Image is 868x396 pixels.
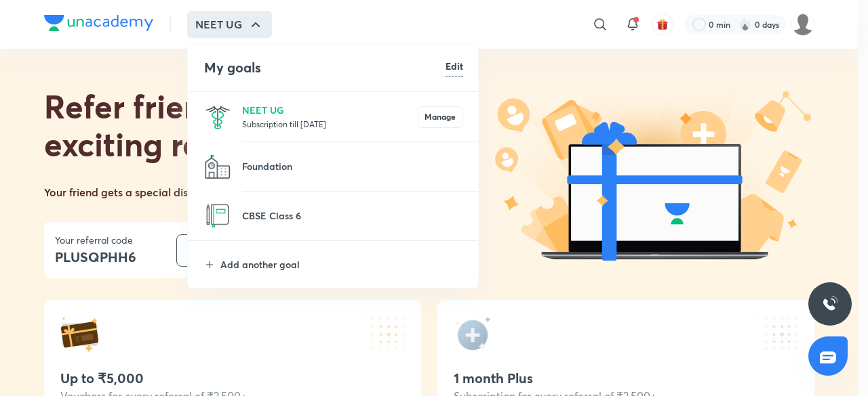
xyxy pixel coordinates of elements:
[204,58,446,78] h4: My goals
[242,103,418,117] p: NEET UG
[204,104,231,131] img: NEET UG
[418,106,463,128] button: Manage
[220,257,463,271] p: Add another goal
[242,117,418,131] p: Subscription till [DATE]
[446,59,463,73] h6: Edit
[242,208,463,223] p: CBSE Class 6
[242,159,463,173] p: Foundation
[204,202,231,229] img: CBSE Class 6
[204,153,231,180] img: Foundation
